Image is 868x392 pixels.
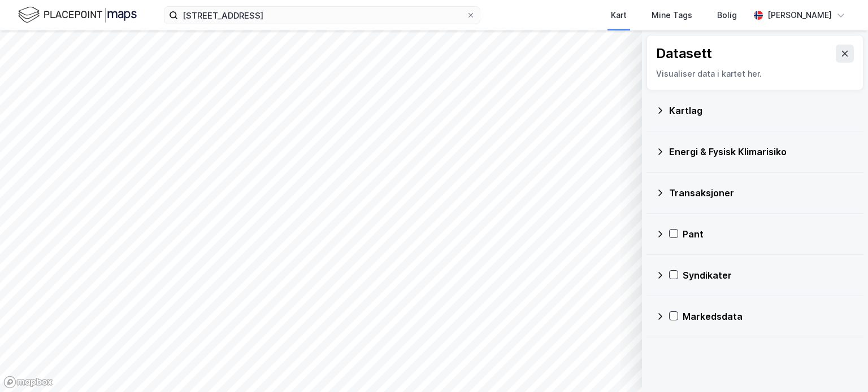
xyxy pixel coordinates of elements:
img: logo.f888ab2527a4732fd821a326f86c7f29.svg [18,5,137,25]
div: Kartlag [669,104,854,117]
div: Bolig [717,8,737,22]
div: Kart [611,8,627,22]
input: Søk på adresse, matrikkel, gårdeiere, leietakere eller personer [178,7,466,24]
div: [PERSON_NAME] [767,8,832,22]
div: Visualiser data i kartet her. [656,67,854,81]
div: Mine Tags [652,8,692,22]
div: Syndikater [683,268,854,282]
div: Datasett [656,45,712,63]
div: Transaksjoner [669,186,854,200]
iframe: Chat Widget [811,338,868,392]
a: Mapbox homepage [3,376,53,389]
div: Pant [683,227,854,241]
div: Kontrollprogram for chat [811,338,868,392]
div: Markedsdata [683,310,854,323]
div: Energi & Fysisk Klimarisiko [669,145,854,158]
